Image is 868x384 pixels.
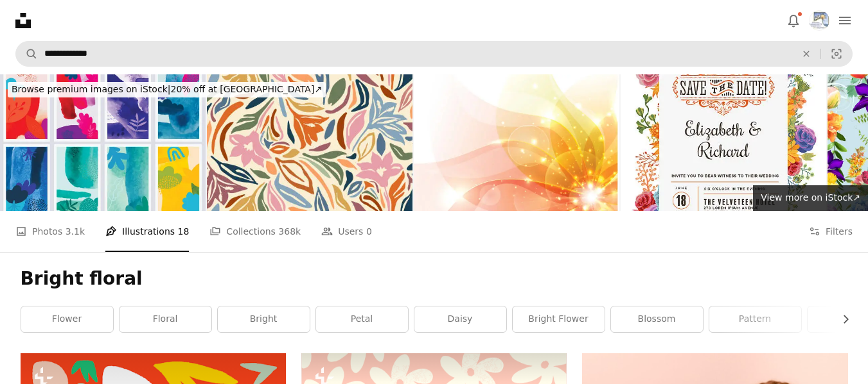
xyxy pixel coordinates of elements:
span: 0 [366,224,372,238]
a: daisy [414,306,506,332]
a: petal [316,306,408,332]
span: Browse premium images on iStock | [12,84,170,94]
span: 20% off at [GEOGRAPHIC_DATA] ↗ [12,84,322,94]
img: Avatar of user St. John Fisher [809,10,829,31]
a: bright flower [513,306,605,332]
a: Users 0 [321,211,372,252]
a: floral [120,306,211,332]
a: pattern [709,306,801,332]
button: Search Unsplash [16,42,38,66]
button: Filters [809,211,853,252]
button: Menu [832,8,858,33]
a: flower [21,306,113,332]
a: Collections 368k [209,211,301,252]
button: Profile [806,8,832,33]
a: Home — Unsplash [15,13,31,28]
span: 3.1k [66,224,85,238]
button: Visual search [821,42,852,66]
span: View more on iStock ↗ [761,192,860,203]
a: Photos 3.1k [15,211,85,252]
img: Colorfull abstraction. [414,74,619,211]
a: View more on iStock↗ [753,185,868,211]
span: 368k [278,224,301,238]
h1: Bright floral [21,267,848,290]
a: blossom [611,306,703,332]
form: Find visuals sitewide [15,41,853,67]
img: Floral Wedding Invitation Template [621,74,826,211]
button: Notifications [781,8,806,33]
button: Clear [792,42,820,66]
button: scroll list to the right [834,306,848,332]
a: bright [218,306,310,332]
img: Abstract hand drawn flowers, seamless patterns with floral for fabric, textiles, clothing, poster... [207,74,412,211]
